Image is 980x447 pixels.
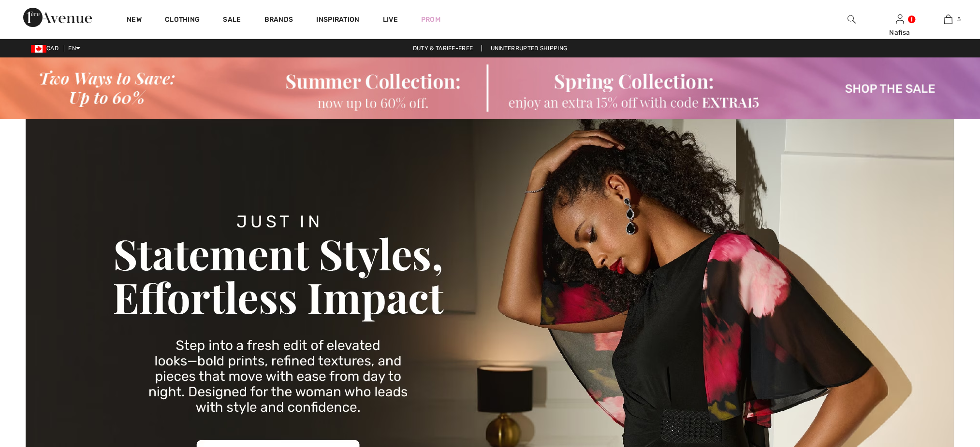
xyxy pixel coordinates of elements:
[876,28,923,38] div: Nafisa
[896,14,904,24] a: Sign In
[68,45,80,52] span: EN
[165,15,200,26] a: Clothing
[421,14,440,25] a: Prom
[848,14,856,25] img: search the website
[957,15,961,24] span: 5
[127,15,142,26] a: New
[264,15,293,26] a: Brands
[31,45,62,52] span: CAD
[23,8,92,27] img: 1ère Avenue
[896,14,904,25] img: My Info
[944,14,952,25] img: My Bag
[31,45,46,53] img: Canadian Dollar
[383,14,398,25] a: Live
[924,14,972,25] a: 5
[316,15,359,26] span: Inspiration
[223,15,241,26] a: Sale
